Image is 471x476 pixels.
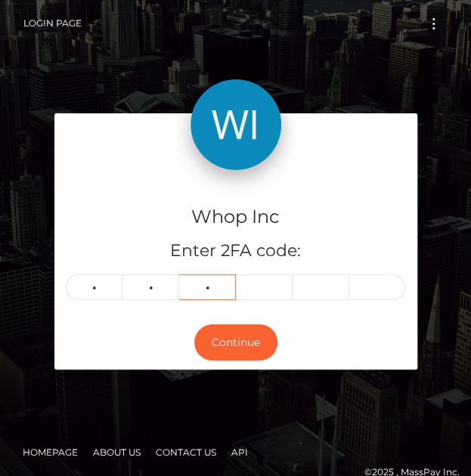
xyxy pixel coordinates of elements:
[194,324,277,361] button: Continue
[66,204,406,230] h4: Whop Inc
[191,79,281,170] img: Whop Inc
[87,440,147,464] a: About Us
[225,440,254,464] a: API
[420,14,448,34] button: Toggle navigation
[17,440,84,464] a: Homepage
[23,8,82,39] a: Login Page
[66,240,406,263] h5: Enter 2FA code:
[150,440,222,464] a: Contact Us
